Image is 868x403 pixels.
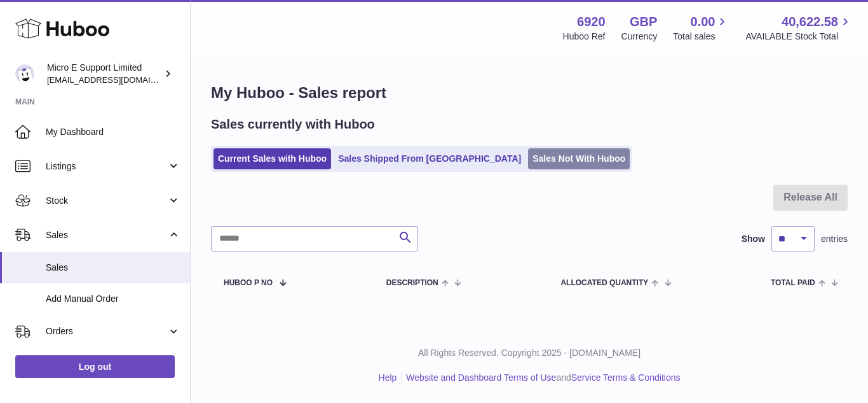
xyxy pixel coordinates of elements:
[563,31,606,43] div: Huboo Ref
[528,148,630,169] a: Sales Not With Huboo
[224,279,273,287] span: Huboo P no
[214,148,331,169] a: Current Sales with Huboo
[691,13,715,31] span: 0.00
[211,83,848,103] h1: My Huboo - Sales report
[771,279,815,287] span: Total paid
[821,233,848,245] span: entries
[673,31,729,43] span: Total sales
[201,347,858,359] p: All Rights Reserved. Copyright 2025 - [DOMAIN_NAME]
[46,229,167,241] span: Sales
[745,13,853,43] a: 40,622.58 AVAILABLE Stock Total
[15,64,34,83] img: contact@micropcsupport.com
[47,62,161,86] div: Micro E Support Limited
[406,372,556,383] a: Website and Dashboard Terms of Use
[46,126,180,138] span: My Dashboard
[46,293,180,305] span: Add Manual Order
[46,325,167,337] span: Orders
[334,148,526,169] a: Sales Shipped From [GEOGRAPHIC_DATA]
[621,31,658,43] div: Currency
[630,13,657,31] strong: GBP
[47,74,187,85] span: [EMAIL_ADDRESS][DOMAIN_NAME]
[577,13,606,31] strong: 6920
[742,233,765,245] label: Show
[46,160,167,173] span: Listings
[402,372,680,384] li: and
[745,31,853,43] span: AVAILABLE Stock Total
[46,262,180,274] span: Sales
[15,355,175,378] a: Log out
[571,372,681,383] a: Service Terms & Conditions
[782,13,838,31] span: 40,622.58
[673,13,729,43] a: 0.00 Total sales
[379,372,397,383] a: Help
[211,116,375,133] h2: Sales currently with Huboo
[560,279,648,287] span: ALLOCATED Quantity
[386,279,438,287] span: Description
[46,195,167,207] span: Stock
